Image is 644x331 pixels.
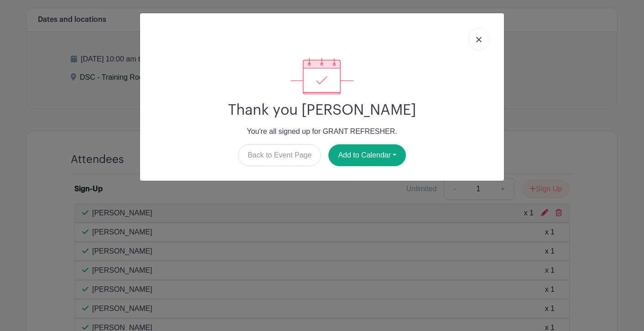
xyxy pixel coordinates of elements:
img: signup_complete-c468d5dda3e2740ee63a24cb0ba0d3ce5d8a4ecd24259e683200fb1569d990c8.svg [291,58,353,94]
a: Back to Event Page [238,144,322,166]
button: Add to Calendar [328,144,406,166]
img: close_button-5f87c8562297e5c2d7936805f587ecaba9071eb48480494691a3f1689db116b3.svg [476,37,482,42]
h2: Thank you [PERSON_NAME] [147,102,497,119]
p: You're all signed up for GRANT REFRESHER. [147,126,497,137]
